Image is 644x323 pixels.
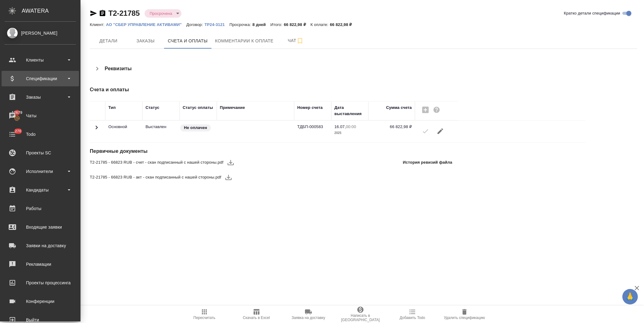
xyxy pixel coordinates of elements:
a: Т2-21785 [108,9,140,17]
span: Toggle Row Expanded [93,127,100,132]
a: Проекты процессинга [2,275,79,291]
div: Сумма счета [386,105,412,111]
span: Т2-21785 - 66823 RUB - акт - скан подписанный с нашей стороны.pdf [90,174,221,180]
button: Написать в [GEOGRAPHIC_DATA] [334,306,386,323]
button: Скопировать ссылку [99,10,106,17]
p: Просрочка: [229,22,252,27]
div: Статус [146,105,159,111]
span: Пересчитать [194,316,215,320]
span: Написать в [GEOGRAPHIC_DATA] [338,313,383,322]
span: 🙏 [625,290,635,303]
p: АО "СБЕР УПРАВЛЕНИЕ АКТИВАМИ" [106,22,186,27]
span: Чат [281,37,311,45]
a: Рекламации [2,256,79,272]
span: 12679 [8,110,26,116]
svg: Подписаться [296,37,304,45]
p: 8 дней [252,22,270,27]
div: Todo [5,130,76,139]
div: Исполнители [5,167,76,176]
h4: Реквизиты [105,65,132,72]
span: Кратко детали спецификации [564,10,620,16]
div: Номер счета [297,105,323,111]
td: 66 822,98 ₽ [368,121,415,142]
button: Заявка на доставку [282,306,334,323]
p: Договор: [186,22,205,27]
div: Конференции [5,297,76,306]
button: Добавить Todo [386,306,438,323]
a: 12679Чаты [2,108,79,123]
div: [PERSON_NAME] [5,30,76,37]
button: Скопировать ссылку для ЯМессенджера [90,10,97,17]
button: 🙏 [622,289,638,304]
p: Все изменения в спецификации заблокированы [146,124,176,130]
td: Основной [105,121,142,142]
h4: Первичные документы [90,148,455,155]
div: Примечание [220,105,245,111]
div: Заявки на доставку [5,241,76,250]
p: 66 822,98 ₽ [330,22,356,27]
span: Заявка на доставку [292,316,325,320]
span: Т2-21785 - 66823 RUB - счет - скан подписанный с нашей стороны.pdf [90,159,223,166]
div: Проекты SC [5,148,76,157]
div: Тип [108,105,116,111]
a: ТР24-3121 [204,22,229,27]
p: Клиент: [90,22,106,27]
p: 2025 [334,130,365,136]
div: Проекты процессинга [5,278,76,287]
a: Работы [2,201,79,216]
p: 16.07, [334,124,346,129]
button: Редактировать [433,124,448,139]
span: Детали [94,37,123,45]
p: ТР24-3121 [204,22,229,27]
span: Удалить спецификацию [444,316,485,320]
a: Входящие заявки [2,219,79,235]
p: Итого: [270,22,284,27]
span: Добавить Todo [400,316,425,320]
p: Не оплачен [184,125,207,131]
button: Скачать в Excel [230,306,282,323]
p: История ревизий файла [403,159,452,166]
div: Дата выставления [334,105,365,117]
div: Статус оплаты [183,105,213,111]
a: АО "СБЕР УПРАВЛЕНИЕ АКТИВАМИ" [106,22,186,27]
span: Скачать в Excel [243,316,270,320]
span: Счета и оплаты [168,37,208,45]
div: Работы [5,204,76,213]
div: Заказы [5,93,76,102]
td: ТДБП-000583 [294,121,331,142]
span: Комментарии к оплате [215,37,274,45]
a: Заявки на доставку [2,238,79,253]
a: Конференции [2,294,79,309]
a: Проекты SC [2,145,79,161]
h4: Счета и оплаты [90,86,455,93]
a: 270Todo [2,127,79,142]
div: Кандидаты [5,185,76,195]
p: 66 822,98 ₽ [284,22,311,27]
div: Чаты [5,111,76,120]
span: Заказы [131,37,160,45]
div: Просрочена [145,9,181,18]
div: Рекламации [5,260,76,269]
p: 00:00 [346,124,356,129]
button: Пересчитать [178,306,230,323]
div: AWATERA [22,5,80,17]
p: К оплате: [311,22,330,27]
button: Удалить спецификацию [438,306,490,323]
div: Входящие заявки [5,222,76,232]
div: Клиенты [5,55,76,65]
div: Спецификации [5,74,76,83]
button: Просрочена [148,11,174,16]
span: 270 [11,128,25,134]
